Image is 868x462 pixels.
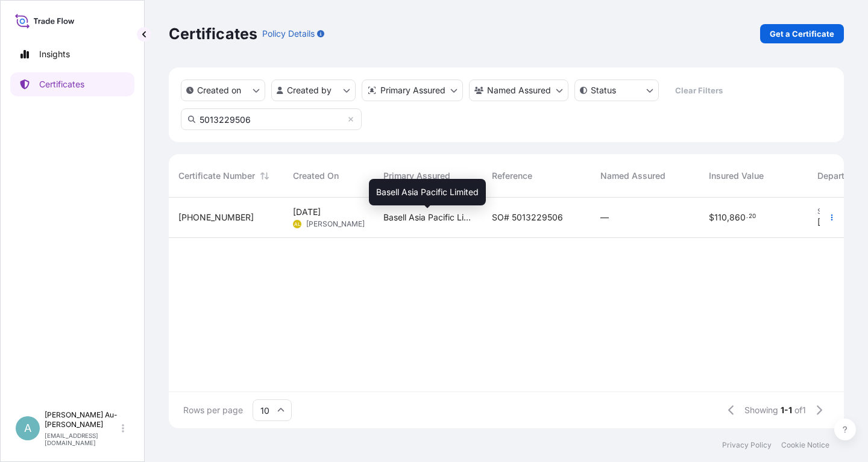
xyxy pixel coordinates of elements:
[293,206,321,218] span: [DATE]
[727,213,729,222] span: ,
[600,170,665,182] span: Named Assured
[794,404,806,416] span: of 1
[591,84,616,96] p: Status
[709,170,764,182] span: Insured Value
[178,211,254,223] span: [PHONE_NUMBER]
[10,72,134,96] a: Certificates
[294,218,301,230] span: AL
[709,213,714,222] span: $
[600,211,609,223] span: —
[817,170,857,182] span: Departure
[262,28,315,40] p: Policy Details
[781,440,829,450] a: Cookie Notice
[675,84,723,96] p: Clear Filters
[181,108,362,130] input: Search Certificate or Reference...
[45,410,119,429] p: [PERSON_NAME] Au-[PERSON_NAME]
[469,80,568,101] button: cargoOwner Filter options
[178,170,255,182] span: Certificate Number
[197,84,241,96] p: Created on
[760,24,844,43] a: Get a Certificate
[10,42,134,66] a: Insights
[746,214,748,219] span: .
[287,84,332,96] p: Created by
[183,404,243,416] span: Rows per page
[45,432,119,446] p: [EMAIL_ADDRESS][DOMAIN_NAME]
[376,186,479,198] span: Basell Asia Pacific Limited
[39,48,70,60] p: Insights
[181,80,265,101] button: createdOn Filter options
[39,78,84,90] p: Certificates
[271,80,356,101] button: createdBy Filter options
[383,211,473,223] span: Basell Asia Pacific Limited
[574,80,659,101] button: certificateStatus Filter options
[665,81,732,100] button: Clear Filters
[383,170,450,182] span: Primary Assured
[293,170,339,182] span: Created On
[722,440,772,450] a: Privacy Policy
[257,169,272,183] button: Sort
[362,80,463,101] button: distributor Filter options
[729,213,746,222] span: 860
[714,213,727,222] span: 110
[744,404,778,416] span: Showing
[24,422,31,434] span: A
[380,84,445,96] p: Primary Assured
[169,24,257,43] p: Certificates
[781,404,792,416] span: 1-1
[770,28,834,40] p: Get a Certificate
[492,211,563,223] span: SO# 5013229506
[492,170,532,182] span: Reference
[487,84,551,96] p: Named Assured
[749,214,756,219] span: 20
[306,219,365,229] span: [PERSON_NAME]
[817,216,845,228] span: [DATE]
